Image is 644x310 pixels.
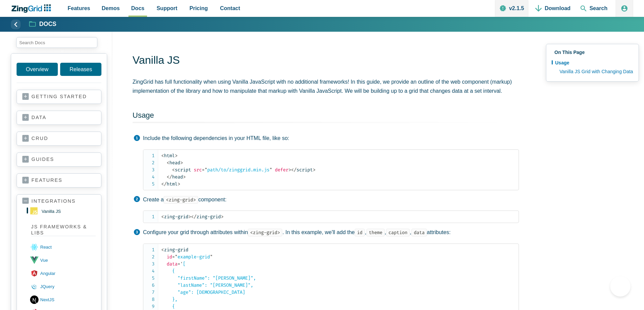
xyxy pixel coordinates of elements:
[30,241,96,254] a: react
[172,254,175,260] span: =
[210,254,213,260] span: "
[22,177,96,184] a: features
[133,111,154,119] a: Usage
[190,4,208,13] span: Pricing
[133,53,519,68] h1: Vanilla JS
[167,261,177,267] span: data
[291,167,296,173] span: </
[291,167,313,173] span: script
[366,229,385,236] code: theme
[191,214,196,220] span: </
[31,224,96,236] strong: Js Frameworks & Libs
[205,167,207,173] span: "
[29,20,56,28] a: Docs
[313,167,315,173] span: >
[180,160,183,166] span: >
[133,77,519,95] p: ZingGrid has full functionality when using Vanilla JavaScript with no additional frameworks! In t...
[175,254,177,260] span: "
[167,160,180,166] span: head
[269,167,272,173] span: "
[22,156,96,163] a: guides
[288,167,291,173] span: >
[161,181,177,187] span: html
[161,153,164,159] span: <
[22,93,96,100] a: getting started
[355,229,365,236] code: id
[161,247,188,253] span: zing-grid
[39,21,56,27] strong: Docs
[180,261,183,267] span: '
[191,214,221,220] span: zing-grid
[30,280,96,293] a: JQuery
[16,37,97,48] input: search input
[30,267,96,280] a: angular
[220,4,240,13] span: Contact
[167,174,183,180] span: head
[22,135,96,142] a: crud
[157,4,177,13] span: Support
[172,254,213,260] span: example-grid
[183,174,186,180] span: >
[102,4,120,13] span: Demos
[60,63,101,76] a: Releases
[167,174,172,180] span: </
[248,229,282,236] code: <zing-grid>
[131,4,144,13] span: Docs
[161,214,164,220] span: <
[172,167,175,173] span: <
[143,228,519,237] p: Configure your grid through attributes within . In this example, we'll add the , , , attributes:
[30,254,96,267] a: vue
[164,196,198,204] code: <zing-grid>
[275,167,288,173] span: defer
[161,247,164,253] span: <
[194,167,202,173] span: src
[11,4,54,13] a: ZingChart Logo. Click to return to the homepage
[175,153,177,159] span: >
[177,261,180,267] span: =
[161,214,188,220] span: zing-grid
[202,167,272,173] span: path/to/zinggrid.min.js
[22,198,96,204] a: integrations
[411,229,427,236] code: data
[30,293,96,306] a: nextJS
[172,167,191,173] span: script
[610,276,630,297] iframe: Toggle Customer Support
[143,134,519,143] p: Include the following dependencies in your HTML file, like so:
[556,67,633,76] a: Vanilla JS Grid with Changing Data
[161,181,167,187] span: </
[68,4,90,13] span: Features
[143,195,519,204] p: Create a component:
[161,153,175,159] span: html
[552,58,633,67] a: Usage
[167,254,172,260] span: id
[386,229,410,236] code: caption
[30,206,96,217] a: vanilla JS
[188,214,191,220] span: >
[167,160,169,166] span: <
[22,114,96,121] a: data
[177,181,180,187] span: >
[202,167,205,173] span: =
[17,63,58,76] a: Overview
[221,214,223,220] span: >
